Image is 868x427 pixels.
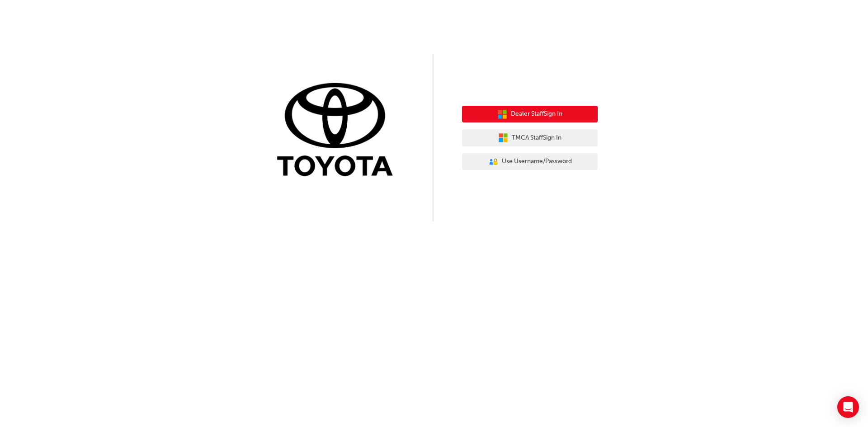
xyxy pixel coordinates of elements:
button: Dealer StaffSign In [462,106,598,123]
div: Open Intercom Messenger [837,396,859,418]
button: Use Username/Password [462,153,598,170]
img: Trak [270,81,406,181]
button: TMCA StaffSign In [462,129,598,146]
span: Dealer Staff Sign In [511,109,562,119]
span: Use Username/Password [502,156,572,167]
span: TMCA Staff Sign In [512,133,561,143]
